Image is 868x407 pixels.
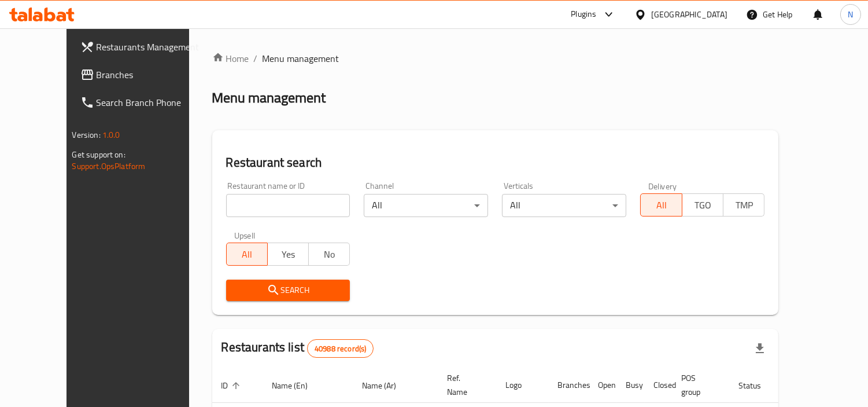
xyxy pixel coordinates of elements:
span: Version: [72,127,101,142]
span: Branches [97,68,202,82]
h2: Menu management [212,89,326,107]
a: Home [212,52,249,65]
a: Branches [71,61,212,89]
span: Yes [272,246,304,263]
button: Yes [267,243,309,266]
div: Plugins [571,8,596,21]
div: Total records count [307,339,374,358]
span: 40988 record(s) [308,343,373,354]
label: Delivery [648,182,677,190]
label: Upsell [234,231,256,239]
span: No [313,246,345,263]
button: All [640,193,682,217]
span: Restaurants Management [97,40,202,54]
button: TMP [723,193,764,217]
span: N [848,8,853,21]
span: Search Branch Phone [97,96,202,109]
button: No [308,243,350,266]
a: Support.OpsPlatform [72,159,146,174]
th: Logo [497,368,549,403]
span: POS group [682,371,716,399]
li: / [254,52,258,65]
th: Branches [549,368,589,403]
span: ID [221,379,243,393]
span: All [645,197,677,214]
span: TMP [728,197,760,214]
button: TGO [682,193,723,217]
div: Export file [746,335,774,362]
h2: Restaurants list [221,339,374,358]
span: TGO [687,197,719,214]
span: Name (En) [272,379,323,393]
span: Name (Ar) [363,379,412,393]
input: Search for restaurant name or ID.. [226,194,350,217]
button: Search [226,280,350,301]
div: [GEOGRAPHIC_DATA] [651,8,727,21]
span: 1.0.0 [102,127,120,142]
h2: Restaurant search [226,154,765,171]
span: Menu management [263,52,339,65]
span: Status [739,379,777,393]
div: All [364,194,488,217]
div: All [502,194,626,217]
span: Ref. Name [448,371,483,399]
a: Search Branch Phone [71,89,212,116]
a: Restaurants Management [71,33,212,61]
th: Open [589,368,617,403]
span: Get support on: [72,147,125,162]
th: Closed [645,368,673,403]
nav: breadcrumb [212,52,779,65]
span: Search [235,283,341,298]
button: All [226,243,268,266]
span: All [231,246,263,263]
th: Busy [617,368,645,403]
